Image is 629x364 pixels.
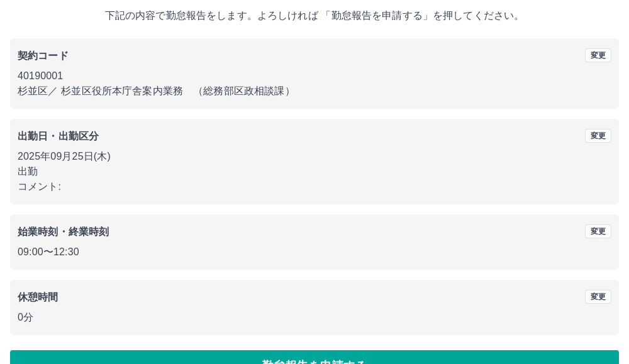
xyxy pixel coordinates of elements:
p: 40190001 [18,69,611,84]
p: 出勤 [18,164,611,179]
p: 0分 [18,310,611,325]
p: コメント: [18,179,611,194]
button: 変更 [585,48,611,62]
b: 休憩時間 [18,292,58,302]
p: 杉並区 ／ 杉並区役所本庁舎案内業務 （総務部区政相談課） [18,84,611,99]
p: 2025年09月25日(木) [18,149,611,164]
button: 変更 [585,224,611,238]
b: 契約コード [18,50,69,61]
button: 変更 [585,290,611,304]
button: 変更 [585,129,611,143]
b: 始業時刻・終業時刻 [18,226,109,237]
p: 下記の内容で勤怠報告をします。よろしければ 「勤怠報告を申請する」を押してください。 [10,8,619,23]
b: 出勤日・出勤区分 [18,131,99,141]
p: 09:00 〜 12:30 [18,245,611,260]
